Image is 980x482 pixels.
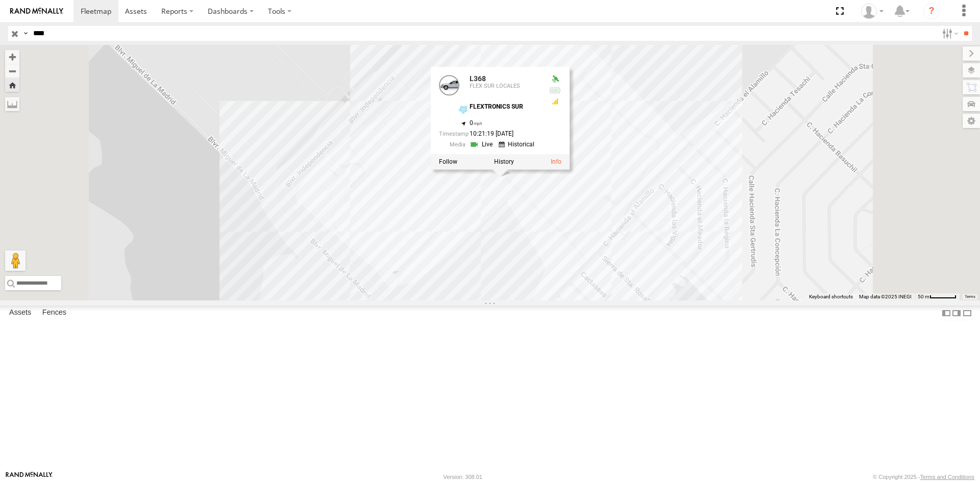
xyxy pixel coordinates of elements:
button: Keyboard shortcuts [809,293,853,300]
button: Map Scale: 50 m per 49 pixels [915,293,960,300]
a: Visit our Website [6,472,53,482]
span: Map data ©2025 INEGI [859,294,912,299]
a: View Historical Media Streams [499,139,537,149]
div: FLEXTRONICS SUR [470,104,541,110]
label: Measure [5,97,19,111]
span: 50 m [918,294,929,299]
div: Date/time of location update [439,131,541,137]
label: Map Settings [963,114,980,128]
a: View Asset Details [439,75,459,95]
label: Hide Summary Table [962,306,972,320]
label: Realtime tracking of Asset [439,158,457,165]
button: Zoom in [5,50,19,64]
i: ? [923,3,940,19]
span: 0 [470,119,482,126]
div: Version: 308.01 [444,474,482,480]
div: FLEX SUR LOCALES [470,83,541,89]
label: Dock Summary Table to the Left [941,306,951,320]
div: GSM Signal = 3 [549,97,561,105]
label: Dock Summary Table to the Right [951,306,962,320]
label: Assets [4,306,36,320]
img: rand-logo.svg [10,8,63,15]
button: Zoom Home [5,78,19,92]
a: L368 [470,74,486,83]
a: View Live Media Streams [470,139,496,149]
label: Search Query [21,26,30,41]
label: Fences [37,306,71,320]
div: No voltage information received from this device. [549,86,561,94]
button: Drag Pegman onto the map to open Street View [5,250,26,271]
div: Jorge Gomez [857,4,887,19]
a: View Asset Details [551,158,561,165]
div: Valid GPS Fix [549,75,561,83]
a: Terms (opens in new tab) [965,295,975,299]
label: View Asset History [494,158,514,165]
a: Terms and Conditions [920,474,974,480]
div: © Copyright 2025 - [873,474,974,480]
button: Zoom out [5,64,19,78]
label: Search Filter Options [938,26,960,41]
